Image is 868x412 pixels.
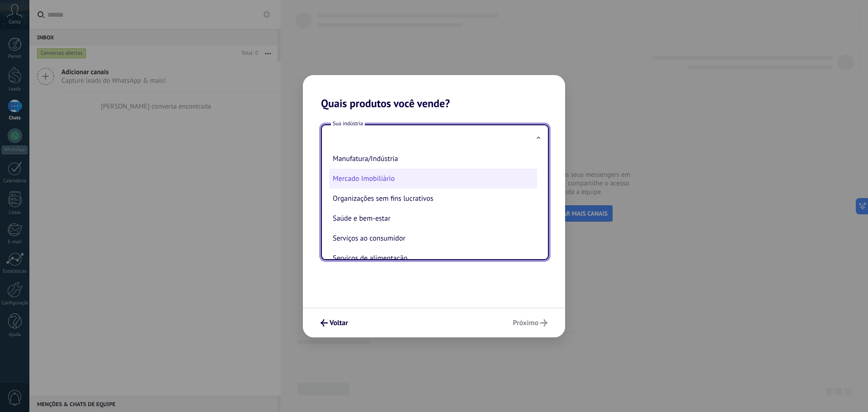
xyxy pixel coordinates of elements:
[329,149,537,169] li: Manufatura/Indústria
[303,75,565,110] h2: Quais produtos você vende?
[329,208,537,228] li: Saúde e bem-estar
[329,169,537,189] li: Mercado Imobiliário
[329,189,537,208] li: Organizações sem fins lucrativos
[329,248,537,268] li: Serviços de alimentação
[330,320,348,326] span: Voltar
[331,120,365,128] span: Sua indústria
[329,228,537,248] li: Serviços ao consumidor
[316,315,352,331] button: Voltar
